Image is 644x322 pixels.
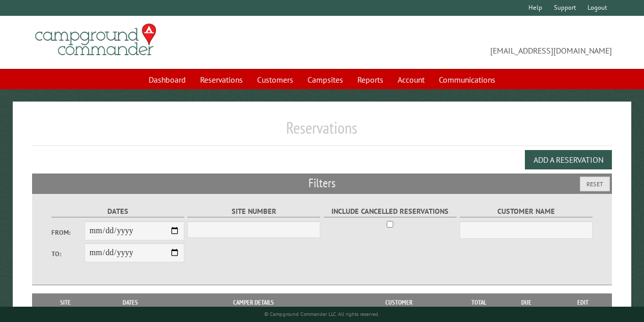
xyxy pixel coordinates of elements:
button: Add a Reservation [525,150,612,169]
a: Account [391,70,431,89]
a: Dashboard [143,70,192,89]
label: Dates [51,206,184,217]
label: Site Number [187,206,320,217]
label: To: [51,249,85,259]
a: Customers [251,70,299,89]
button: Reset [580,177,610,191]
span: [EMAIL_ADDRESS][DOMAIN_NAME] [322,28,612,57]
th: Dates [94,293,167,312]
a: Campsites [301,70,349,89]
label: Customer Name [460,206,593,217]
a: Communications [433,70,501,89]
a: Reservations [194,70,249,89]
th: Site [37,293,93,312]
th: Camper Details [167,293,340,312]
a: Reports [351,70,389,89]
th: Customer [340,293,459,312]
label: From: [51,228,85,237]
h1: Reservations [32,118,612,146]
th: Edit [553,293,611,312]
label: Include Cancelled Reservations [324,206,457,217]
th: Total [459,293,499,312]
th: Due [499,293,554,312]
h2: Filters [32,174,612,193]
small: © Campground Commander LLC. All rights reserved. [264,311,379,317]
img: Campground Commander [32,20,159,60]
